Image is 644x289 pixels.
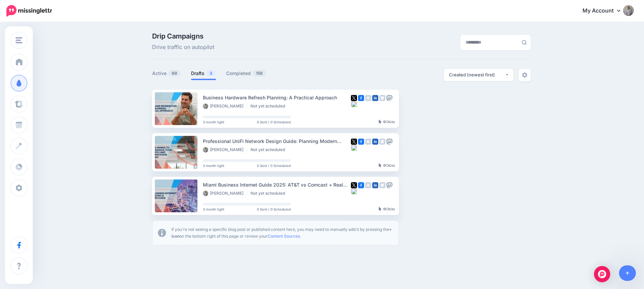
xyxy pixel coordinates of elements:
[383,207,386,211] b: 0
[152,69,181,77] a: Active69
[203,147,247,152] li: [PERSON_NAME]
[191,69,216,77] a: Drafts3
[203,208,224,211] span: 3 month light
[576,3,634,19] a: My Account
[351,188,357,194] img: bluesky-grey-square.png
[365,139,371,145] img: instagram-grey-square.png
[351,95,357,101] img: twitter-square.png
[522,72,527,78] img: settings-grey.png
[379,120,382,124] img: pointer-grey-darker.png
[253,70,266,76] span: 158
[358,139,364,145] img: facebook-square.png
[383,120,386,124] b: 0
[351,139,357,145] img: twitter-square.png
[386,95,392,101] img: mastodon-grey-square.png
[379,120,395,124] div: Clicks
[268,234,300,239] a: Content Sources
[372,182,378,188] img: linkedin-square.png
[358,95,364,101] img: facebook-square.png
[158,229,166,237] img: info-circle-grey.png
[257,164,291,167] span: 0 Sent / 0 Scheduled
[379,139,385,145] img: google_business-grey-square.png
[226,69,266,77] a: Completed158
[6,5,52,17] img: Missinglettr
[379,164,395,168] div: Clicks
[203,103,247,109] li: [PERSON_NAME]
[372,139,378,145] img: linkedin-square.png
[372,95,378,101] img: linkedin-square.png
[444,69,513,81] button: Created (newest first)
[16,37,22,43] img: menu.png
[365,182,371,188] img: instagram-grey-square.png
[203,181,351,189] div: Miami Business Internet Guide 2025: AT&T vs Comcast + Real Provider Options
[203,137,351,145] div: Professional UniFi Network Design Guide: Planning Modern Office Infrastructure
[203,94,351,101] div: Business Hardware Refresh Planning: A Practical Approach
[152,33,214,40] span: Drip Campaigns
[386,139,392,145] img: mastodon-grey-square.png
[168,70,181,76] span: 69
[379,182,385,188] img: google_business-grey-square.png
[203,120,224,124] span: 3 month light
[171,226,393,240] p: If you're not seeing a specific blog post or published content here, you may need to manually add...
[251,191,288,196] li: Not yet scheduled
[379,95,385,101] img: google_business-grey-square.png
[386,182,392,188] img: mastodon-grey-square.png
[379,207,382,211] img: pointer-grey-darker.png
[351,145,357,151] img: bluesky-grey-square.png
[365,95,371,101] img: instagram-grey-square.png
[251,147,288,152] li: Not yet scheduled
[251,103,288,109] li: Not yet scheduled
[257,120,291,124] span: 0 Sent / 0 Scheduled
[351,101,357,107] img: bluesky-grey-square.png
[383,163,386,167] b: 0
[358,182,364,188] img: facebook-square.png
[379,163,382,167] img: pointer-grey-darker.png
[152,43,214,52] span: Drive traffic on autopilot
[379,207,395,211] div: Clicks
[522,40,527,45] img: search-grey-6.png
[203,191,247,196] li: [PERSON_NAME]
[257,208,291,211] span: 0 Sent / 0 Scheduled
[171,227,392,239] b: + icon
[351,182,357,188] img: twitter-square.png
[203,164,224,167] span: 3 month light
[594,266,610,282] div: Open Intercom Messenger
[449,72,505,78] div: Created (newest first)
[206,70,216,76] span: 3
